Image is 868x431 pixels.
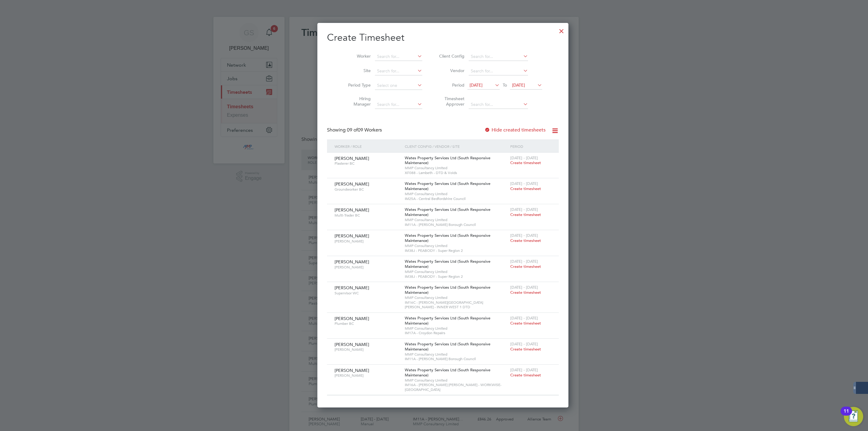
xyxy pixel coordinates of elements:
span: MMP Consultancy Limited [405,269,507,274]
span: Multi-Trader BC [335,213,400,218]
div: Period [509,139,553,153]
span: Create timesheet [510,347,541,352]
label: Timesheet Approver [437,96,464,107]
span: Create timesheet [510,321,541,326]
span: To [501,81,509,89]
span: Create timesheet [510,372,541,378]
input: Search for... [469,100,528,109]
input: Select one [375,81,422,90]
label: Site [344,68,371,73]
label: Client Config [437,53,464,59]
span: Wates Property Services Ltd (South Responsive Maintenance) [405,315,490,326]
span: [PERSON_NAME] [335,316,369,321]
span: Wates Property Services Ltd (South Responsive Maintenance) [405,233,490,243]
span: Wates Property Services Ltd (South Responsive Maintenance) [405,367,490,378]
span: IM38J - PEABODY - Super Region 2 [405,274,507,279]
input: Search for... [469,67,528,75]
span: [DATE] - [DATE] [510,233,538,238]
span: [PERSON_NAME] [335,233,369,239]
div: Client Config / Vendor / Site [403,139,509,153]
span: MMP Consultancy Limited [405,217,507,222]
span: [DATE] - [DATE] [510,315,538,321]
span: [PERSON_NAME] [335,368,369,373]
span: [DATE] - [DATE] [510,341,538,347]
span: IM16A - [PERSON_NAME] [PERSON_NAME] - WORKWISE- [GEOGRAPHIC_DATA] [405,382,507,392]
span: [PERSON_NAME] [335,259,369,265]
span: MMP Consultancy Limited [405,326,507,331]
label: Period Type [344,82,371,88]
span: Create timesheet [510,212,541,217]
span: [PERSON_NAME] [335,239,400,244]
input: Search for... [375,67,422,75]
div: Worker / Role [333,139,403,153]
input: Search for... [375,100,422,109]
span: [PERSON_NAME] [335,347,400,352]
span: Wates Property Services Ltd (South Responsive Maintenance) [405,181,490,191]
span: MMP Consultancy Limited [405,352,507,357]
span: MMP Consultancy Limited [405,192,507,196]
span: MMP Consultancy Limited [405,243,507,248]
span: Wates Property Services Ltd (South Responsive Maintenance) [405,207,490,217]
span: Create timesheet [510,290,541,295]
span: Wates Property Services Ltd (South Responsive Maintenance) [405,341,490,352]
label: Worker [344,53,371,59]
span: [PERSON_NAME] [335,285,369,290]
span: MMP Consultancy Limited [405,295,507,300]
span: [DATE] [512,82,525,88]
span: MMP Consultancy Limited [405,378,507,383]
span: Create timesheet [510,160,541,165]
span: [PERSON_NAME] [335,265,400,270]
span: [DATE] - [DATE] [510,285,538,290]
span: [DATE] - [DATE] [510,367,538,372]
span: 09 Workers [347,127,382,133]
input: Search for... [469,52,528,61]
label: Period [437,82,464,88]
label: Vendor [437,68,464,73]
div: Showing [327,127,383,133]
span: [PERSON_NAME] [335,373,400,378]
button: Open Resource Center, 11 new notifications [844,407,863,426]
input: Search for... [375,52,422,61]
span: [DATE] [470,82,483,88]
div: 11 [844,411,849,419]
span: [DATE] - [DATE] [510,181,538,186]
span: IM11A - [PERSON_NAME] Borough Council [405,357,507,361]
h2: Create Timesheet [327,31,559,44]
span: Plasterer BC [335,161,400,166]
span: Wates Property Services Ltd (South Responsive Maintenance) [405,285,490,295]
span: Create timesheet [510,264,541,269]
span: Plumber BC [335,321,400,326]
span: [DATE] - [DATE] [510,155,538,160]
span: Wates Property Services Ltd (South Responsive Maintenance) [405,259,490,269]
span: 09 of [347,127,358,133]
span: IM16C - [PERSON_NAME][GEOGRAPHIC_DATA][PERSON_NAME] - INNER WEST 1 DTD [405,300,507,309]
span: [PERSON_NAME] [335,342,369,347]
span: [DATE] - [DATE] [510,259,538,264]
span: MMP Consultancy Limited [405,166,507,170]
span: Wates Property Services Ltd (South Responsive Maintenance) [405,155,490,166]
span: [PERSON_NAME] [335,156,369,161]
label: Hiring Manager [344,96,371,107]
span: IM11A - [PERSON_NAME] Borough Council [405,222,507,227]
span: IM38J - PEABODY - Super Region 2 [405,248,507,253]
span: [PERSON_NAME] [335,181,369,187]
span: IM25A - Central Bedfordshire Council [405,196,507,201]
span: [DATE] - [DATE] [510,207,538,212]
label: Hide created timesheets [484,127,546,133]
span: [PERSON_NAME] [335,207,369,213]
span: Create timesheet [510,186,541,191]
span: Supervisor WC [335,291,400,296]
span: Groundworker BC [335,187,400,192]
span: XF088 - Lambeth - DTD & Voids [405,170,507,175]
span: Create timesheet [510,238,541,243]
span: IM17A - Croydon Repairs [405,331,507,335]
